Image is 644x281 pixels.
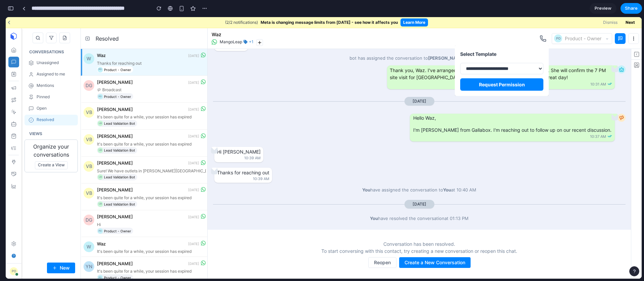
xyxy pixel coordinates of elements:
span: Request Permission [473,65,519,70]
div: Select Template [454,34,538,41]
button: Request Permission [454,61,538,74]
iframe: To enrich screen reader interactions, please activate Accessibility in Grammarly extension settings [6,17,642,279]
button: Share [621,3,642,14]
a: Preview [590,3,616,14]
span: Preview [595,5,611,12]
span: Share [625,5,638,12]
